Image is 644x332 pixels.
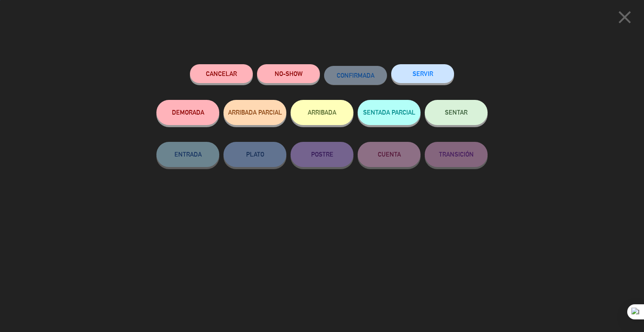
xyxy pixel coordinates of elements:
button: CONFIRMADA [324,66,387,85]
button: NO-SHOW [257,64,320,83]
button: SERVIR [391,64,454,83]
button: PLATO [223,142,286,167]
button: TRANSICIÓN [425,142,488,167]
button: ARRIBADA [291,100,353,125]
span: ARRIBADA PARCIAL [228,109,282,116]
span: CONFIRMADA [337,72,374,79]
button: Cancelar [190,64,253,83]
span: SENTAR [445,109,467,116]
button: CUENTA [358,142,421,167]
button: SENTADA PARCIAL [358,100,421,125]
button: close [612,6,638,31]
button: ARRIBADA PARCIAL [223,100,286,125]
button: POSTRE [291,142,353,167]
button: ENTRADA [156,142,219,167]
button: SENTAR [425,100,488,125]
i: close [614,7,635,28]
button: DEMORADA [156,100,219,125]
